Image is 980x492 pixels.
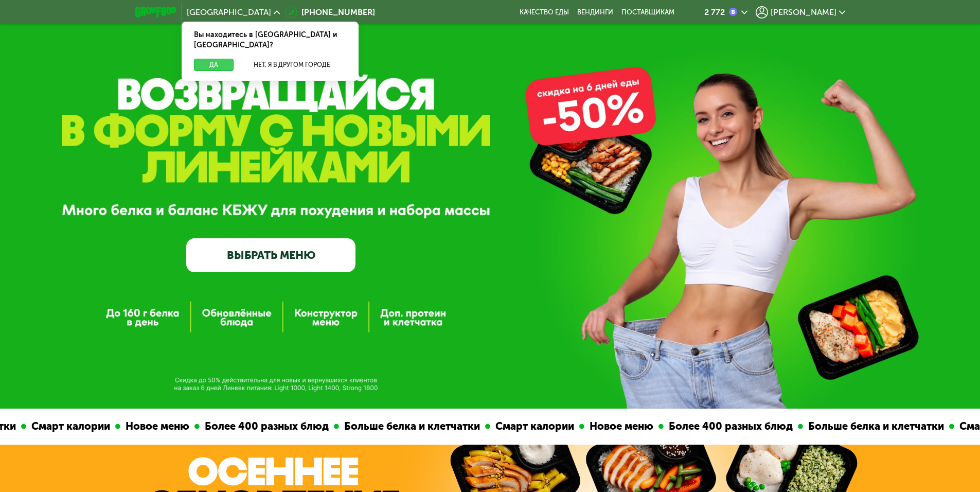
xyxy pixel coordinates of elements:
div: поставщикам [621,8,674,16]
a: Качество еды [520,8,569,16]
button: Нет, я в другом городе [238,59,346,71]
div: 2 772 [704,8,725,16]
a: Вендинги [577,8,613,16]
a: ВЫБРАТЬ МЕНЮ [186,238,355,272]
div: Более 400 разных блюд [630,418,764,434]
div: Больше белка и клетчатки [305,418,451,434]
div: Более 400 разных блюд [166,418,300,434]
div: Новое меню [86,418,161,434]
div: Вы находитесь в [GEOGRAPHIC_DATA] и [GEOGRAPHIC_DATA]? [182,22,359,59]
span: [GEOGRAPHIC_DATA] [187,8,271,16]
span: [PERSON_NAME] [771,8,836,16]
div: Новое меню [550,418,625,434]
a: [PHONE_NUMBER] [285,6,375,19]
button: Да [194,59,234,71]
div: Больше белка и клетчатки [769,418,915,434]
div: Смарт калории [456,418,545,434]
